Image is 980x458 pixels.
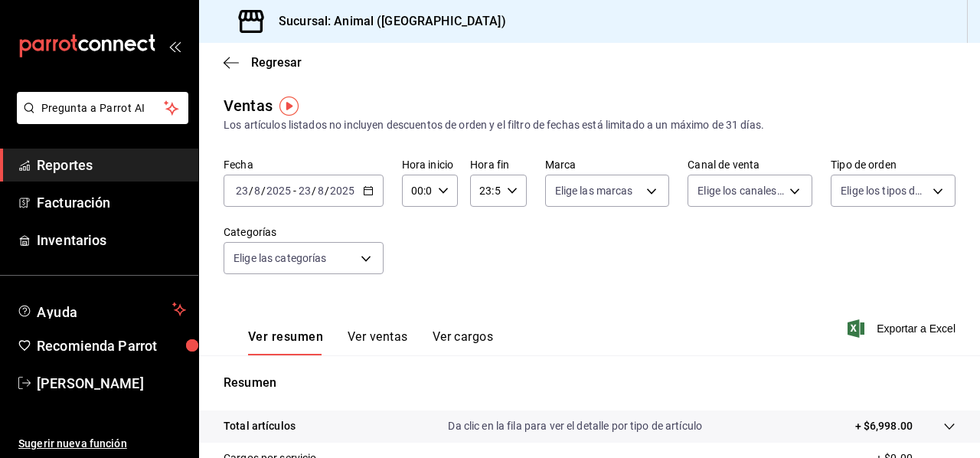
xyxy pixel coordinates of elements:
[261,185,266,197] span: /
[37,192,186,213] span: Facturación
[41,100,165,116] span: Pregunta a Parrot AI
[266,185,292,197] input: ----
[224,94,273,117] div: Ventas
[235,185,249,197] input: --
[831,159,955,170] label: Tipo de orden
[688,159,812,170] label: Canal de venta
[402,159,458,170] label: Hora inicio
[224,55,302,70] button: Regresar
[697,183,784,198] span: Elige los canales de venta
[325,185,329,197] span: /
[249,185,253,197] span: /
[234,250,327,266] span: Elige las categorías
[293,185,296,197] span: -
[224,227,384,237] label: Categorías
[224,374,955,392] p: Resumen
[448,418,702,434] p: Da clic en la fila para ver el detalle por tipo de artículo
[329,185,355,197] input: ----
[253,185,261,197] input: --
[298,185,312,197] input: --
[312,185,316,197] span: /
[18,436,186,452] span: Sugerir nueva función
[545,159,670,170] label: Marca
[248,329,323,355] button: Ver resumen
[555,183,633,198] span: Elige las marcas
[17,92,188,124] button: Pregunta a Parrot AI
[37,335,186,356] span: Recomienda Parrot
[37,373,186,394] span: [PERSON_NAME]
[279,97,299,116] img: Tooltip marker
[224,418,296,434] p: Total artículos
[470,159,526,170] label: Hora fin
[11,111,188,127] a: Pregunta a Parrot AI
[224,159,384,170] label: Fecha
[317,185,325,197] input: --
[251,55,302,70] span: Regresar
[37,155,186,175] span: Reportes
[348,329,408,355] button: Ver ventas
[248,329,493,355] div: navigation tabs
[37,230,186,250] span: Inventarios
[841,183,927,198] span: Elige los tipos de orden
[855,418,913,434] p: + $6,998.00
[168,40,181,52] button: open_drawer_menu
[224,117,955,133] div: Los artículos listados no incluyen descuentos de orden y el filtro de fechas está limitado a un m...
[433,329,494,355] button: Ver cargos
[37,300,166,319] span: Ayuda
[266,12,506,31] h3: Sucursal: Animal ([GEOGRAPHIC_DATA])
[851,319,955,338] button: Exportar a Excel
